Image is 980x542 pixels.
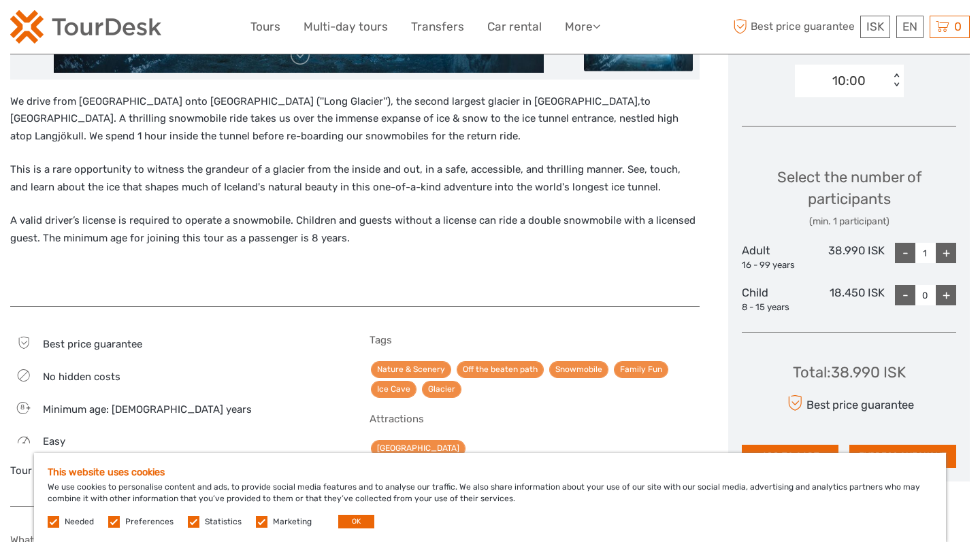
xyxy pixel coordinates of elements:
div: 16 - 99 years [742,259,813,272]
button: EXPRESS CHECKOUT [849,445,956,468]
div: 18.450 ISK [813,285,885,314]
a: Car rental [487,17,542,37]
a: Glacier [422,381,461,398]
a: Multi-day tours [304,17,388,37]
div: + [936,243,956,263]
div: (min. 1 participant) [742,215,956,228]
div: < > [890,73,902,88]
span: No hidden costs [43,371,120,383]
div: Select the number of participants [742,167,956,228]
label: Statistics [205,516,242,528]
div: 38.990 ISK [813,243,885,271]
button: ADD TO CART [742,445,838,468]
p: We drive from [GEOGRAPHIC_DATA] onto [GEOGRAPHIC_DATA] (''Long Glacier''), the second largest gla... [10,93,700,146]
a: Tours [250,17,280,37]
a: More [565,17,600,37]
a: Ice Cave [371,381,416,398]
a: Off the beaten path [457,361,544,378]
div: Child [742,285,813,314]
div: - [895,285,915,305]
div: + [936,285,956,305]
div: 10:00 [832,72,866,90]
div: We use cookies to personalise content and ads, to provide social media features and to analyse ou... [34,453,946,542]
h5: Tags [370,334,700,346]
span: 8 [12,403,32,412]
h5: This website uses cookies [48,467,932,478]
div: Total : 38.990 ISK [793,362,906,383]
label: Preferences [125,516,174,528]
div: 8 - 15 years [742,301,813,314]
div: Tour Operator: [10,464,341,478]
span: Minimum age: [DEMOGRAPHIC_DATA] years [43,403,252,416]
span: Best price guarantee [43,338,142,350]
p: A valid driver’s license is required to operate a snowmobile. Children and guests without a licen... [10,212,700,247]
div: - [895,243,915,263]
p: This is a rare opportunity to witness the grandeur of a glacier from the inside and out, in a saf... [10,161,700,196]
img: 120-15d4194f-c635-41b9-a512-a3cb382bfb57_logo_small.png [10,10,161,44]
a: Nature & Scenery [371,361,451,378]
h5: Attractions [370,413,700,425]
div: Best price guarantee [784,391,914,415]
span: Easy [43,435,65,447]
label: Marketing [273,516,312,528]
a: Snowmobile [549,361,608,378]
span: 0 [952,20,964,33]
div: EN [896,16,924,38]
label: Needed [65,516,94,528]
span: ISK [866,20,884,33]
a: [GEOGRAPHIC_DATA] [371,440,465,457]
a: Transfers [411,17,464,37]
div: Adult [742,243,813,271]
a: Family Fun [614,361,668,378]
span: Best price guarantee [730,16,857,38]
button: OK [338,515,374,528]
